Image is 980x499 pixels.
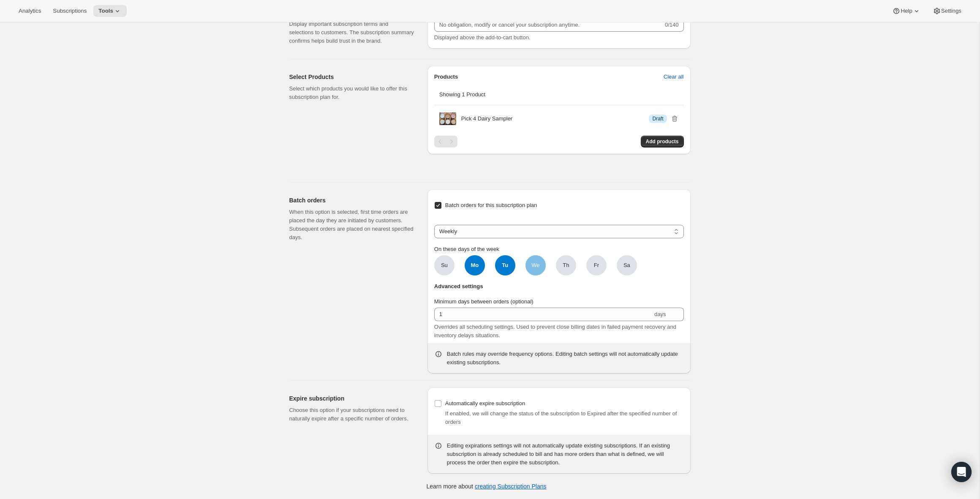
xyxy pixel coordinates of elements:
[289,85,414,101] p: Select which products you would like to offer this subscription plan for.
[447,442,684,467] div: Editing expirations settings will not automatically update existing subscriptions. If an existing...
[445,202,537,208] span: Batch orders for this subscription plan
[289,20,414,45] p: Display important subscription terms and selections to customers. The subscription summary confir...
[441,261,448,270] span: Su
[901,8,912,14] span: Help
[434,73,458,81] p: Products
[531,261,539,270] span: We
[594,261,599,270] span: Fr
[659,70,689,84] button: Clear all
[19,8,41,14] span: Analytics
[664,73,684,81] span: Clear all
[641,136,684,147] button: Add products
[434,324,676,338] span: Overrides all scheduling settings. Used to prevent close billing dates in failed payment recovery...
[475,483,547,490] a: creating Subscription Plans
[434,246,499,252] span: On these days of the week
[434,34,531,41] span: Displayed above the add-to-cart button.
[447,350,684,367] div: Batch rules may override frequency options. Editing batch settings will not automatically update ...
[887,5,926,17] button: Help
[53,8,87,14] span: Subscriptions
[289,196,414,205] h2: Batch orders
[98,8,113,14] span: Tools
[93,5,127,17] button: Tools
[439,91,485,98] span: Showing 1 Product
[289,73,414,81] h2: Select Products
[48,5,92,17] button: Subscriptions
[289,394,414,403] h2: Expire subscription
[434,136,457,147] nav: Pagination
[654,311,666,317] span: days
[289,208,414,242] p: When this option is selected, first time orders are placed the day they are initiated by customer...
[434,298,534,305] span: Minimum days between orders (optional)
[928,5,966,17] button: Settings
[941,8,961,14] span: Settings
[14,5,46,17] button: Analytics
[951,462,972,482] div: Open Intercom Messenger
[563,261,569,270] span: Th
[623,261,630,270] span: Sa
[652,115,663,122] span: Draft
[461,115,512,123] p: Pick 4 Dairy Sampler
[426,482,546,491] p: Learn more about
[495,255,515,275] span: Tu
[289,406,414,423] p: Choose this option if your subscriptions need to naturally expire after a specific number of orders.
[646,138,679,145] span: Add products
[445,400,525,406] span: Automatically expire subscription
[465,255,485,275] span: Mo
[445,410,677,425] span: If enabled, we will change the status of the subscription to Expired after the specified number o...
[434,18,663,32] input: No obligation, modify or cancel your subscription anytime.
[434,282,483,291] span: Advanced settings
